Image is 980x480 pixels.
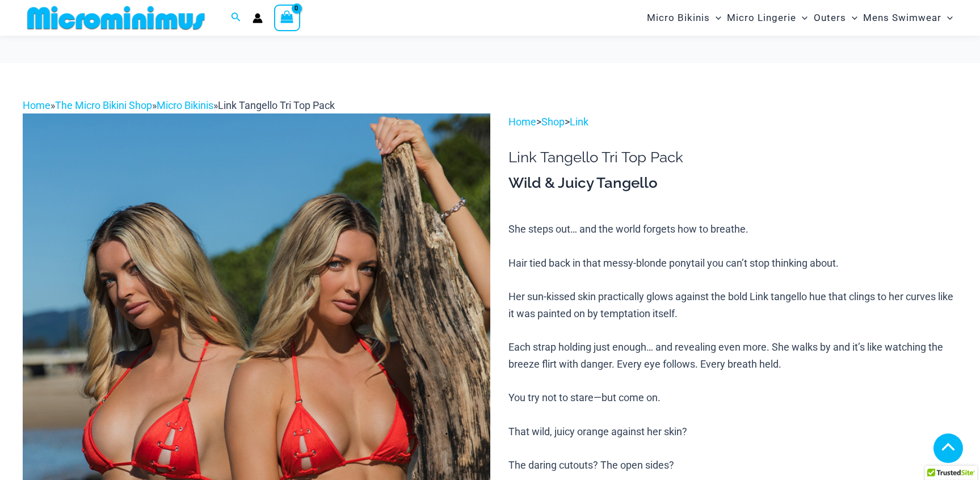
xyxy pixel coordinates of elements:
[157,99,213,111] a: Micro Bikinis
[508,149,957,166] h1: Link Tangello Tri Top Pack
[811,3,860,32] a: OutersMenu ToggleMenu Toggle
[846,3,857,32] span: Menu Toggle
[642,2,957,34] nav: Site Navigation
[796,3,807,32] span: Menu Toggle
[644,3,724,32] a: Micro BikinisMenu ToggleMenu Toggle
[23,99,335,111] span: » » »
[541,116,565,128] a: Shop
[727,3,796,32] span: Micro Lingerie
[647,3,710,32] span: Micro Bikinis
[724,3,810,32] a: Micro LingerieMenu ToggleMenu Toggle
[570,116,588,128] a: Link
[23,99,51,111] a: Home
[253,13,263,23] a: Account icon link
[231,11,241,25] a: Search icon link
[55,99,152,111] a: The Micro Bikini Shop
[274,5,300,31] a: View Shopping Cart, empty
[814,3,846,32] span: Outers
[508,116,536,128] a: Home
[941,3,953,32] span: Menu Toggle
[860,3,956,32] a: Mens SwimwearMenu ToggleMenu Toggle
[863,3,941,32] span: Mens Swimwear
[23,5,209,31] img: MM SHOP LOGO FLAT
[710,3,721,32] span: Menu Toggle
[508,113,957,130] p: > >
[218,99,335,111] span: Link Tangello Tri Top Pack
[508,174,957,193] h3: Wild & Juicy Tangello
